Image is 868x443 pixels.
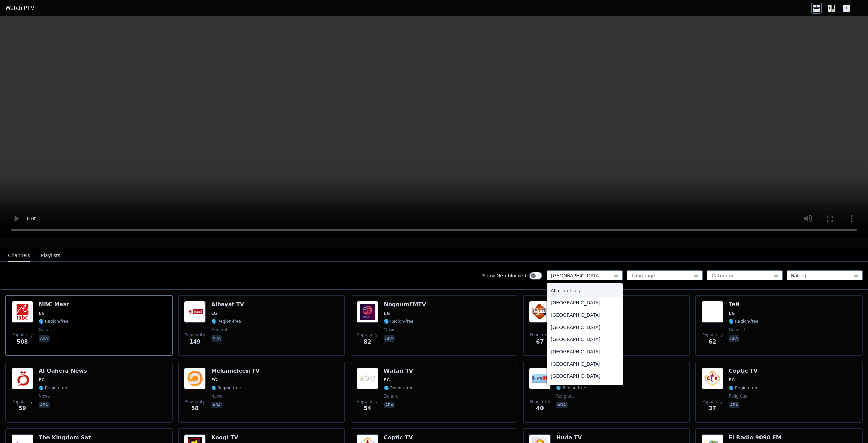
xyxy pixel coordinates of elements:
p: ara [384,402,395,408]
span: EG [384,311,390,316]
span: Popularity [530,399,550,404]
span: general [39,327,55,332]
span: Popularity [702,332,723,338]
span: EG [384,377,390,383]
span: 37 [709,404,716,412]
h6: Coptic TV [384,434,414,441]
p: ara [729,335,739,342]
h6: Mekameleen TV [211,368,260,374]
span: 59 [19,404,26,412]
h6: Al Qahera News [39,368,87,374]
h6: Huda TV [556,434,586,441]
p: ara [211,335,222,342]
span: 40 [536,404,544,412]
span: 🌎 Region-free [729,319,758,324]
span: 🌎 Region-free [211,319,241,324]
img: NogoumFMTV [357,301,378,323]
h6: Alhayat TV [211,301,244,308]
img: Alhayat TV [184,301,206,323]
div: Aruba [547,382,623,394]
div: [GEOGRAPHIC_DATA] [547,297,623,309]
p: ara [211,402,222,408]
span: 🌎 Region-free [39,319,68,324]
a: WatchIPTV [5,4,34,12]
span: Popularity [702,399,723,404]
span: 🌎 Region-free [211,385,241,391]
h6: Watan TV [384,368,414,374]
h6: The Kingdom Sat [39,434,91,441]
span: news [211,393,222,399]
span: general [211,327,227,332]
span: Popularity [185,332,205,338]
img: MBC Masr [12,301,33,323]
span: EG [211,311,217,316]
span: Popularity [185,399,205,404]
span: 67 [536,338,544,346]
span: religious [556,393,574,399]
span: general [729,327,745,332]
h6: El Radio 9090 FM [729,434,782,441]
span: music [384,327,395,332]
span: 508 [17,338,28,346]
span: 82 [363,338,371,346]
span: Popularity [357,332,378,338]
span: EG [211,377,217,383]
div: [GEOGRAPHIC_DATA] [547,370,623,382]
div: All countries [547,284,623,297]
p: ara [556,402,567,408]
span: EG [39,377,45,383]
span: news [39,393,50,399]
span: 🌎 Region-free [39,385,68,391]
img: Mekameleen TV [184,368,206,389]
span: 🌎 Region-free [384,319,414,324]
h6: MBC Masr [39,301,69,308]
span: 149 [189,338,200,346]
span: Popularity [12,332,33,338]
img: Al Qahera News [12,368,33,389]
div: [GEOGRAPHIC_DATA] [547,309,623,321]
img: Elsharq TV [529,301,551,323]
span: 🌎 Region-free [384,385,414,391]
span: Popularity [530,332,550,338]
h6: TeN [729,301,758,308]
div: [GEOGRAPHIC_DATA] [547,321,623,333]
p: ara [39,335,50,342]
span: EG [729,377,735,383]
span: 🌎 Region-free [729,385,758,391]
span: 54 [363,404,371,412]
span: 62 [709,338,716,346]
h6: Koogi TV [211,434,241,441]
p: ara [384,335,395,342]
div: [GEOGRAPHIC_DATA] [547,346,623,358]
div: [GEOGRAPHIC_DATA] [547,358,623,370]
span: religious [729,393,747,399]
p: ara [729,402,739,408]
img: Watan TV [357,368,378,389]
span: 🌎 Region-free [556,385,586,391]
span: general [384,393,400,399]
h6: NogoumFMTV [384,301,426,308]
label: Show Geo-blocked [482,272,526,279]
span: 58 [191,404,199,412]
img: Coptic TV [702,368,723,389]
h6: Coptic TV [729,368,758,374]
span: EG [729,311,735,316]
img: TeN [702,301,723,323]
button: Playlists [41,249,60,262]
span: EG [39,311,45,316]
div: [GEOGRAPHIC_DATA] [547,333,623,346]
img: Aghapy TV [529,368,551,389]
button: Channels [8,249,30,262]
span: Popularity [12,399,33,404]
p: ara [39,402,50,408]
span: Popularity [357,399,378,404]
